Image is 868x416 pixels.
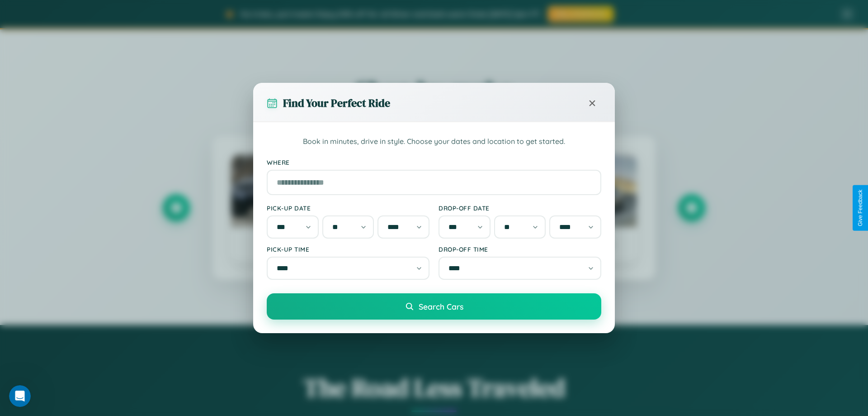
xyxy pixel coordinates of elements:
label: Drop-off Time [439,245,601,253]
button: Search Cars [267,293,601,320]
p: Book in minutes, drive in style. Choose your dates and location to get started. [267,136,601,148]
h3: Find Your Perfect Ride [283,96,390,110]
label: Pick-up Date [267,204,429,212]
span: Search Cars [419,301,463,311]
label: Drop-off Date [439,204,601,212]
label: Pick-up Time [267,245,429,253]
label: Where [267,158,601,166]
